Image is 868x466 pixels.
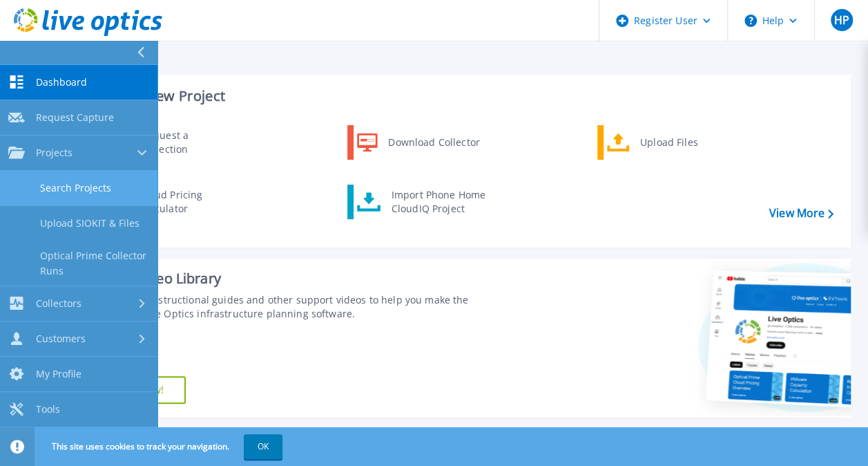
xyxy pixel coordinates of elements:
[244,434,282,459] button: OK
[36,403,60,416] span: Tools
[135,129,235,156] div: Request a Collection
[36,111,114,124] span: Request Capture
[81,270,488,288] div: Support Video Library
[98,88,833,104] h3: Start a New Project
[36,368,81,380] span: My Profile
[381,129,485,156] div: Download Collector
[597,125,739,160] a: Upload Files
[769,207,833,220] a: View More
[633,129,735,156] div: Upload Files
[36,297,81,310] span: Collectors
[36,147,73,159] span: Projects
[38,434,282,459] span: This site uses cookies to track your navigation.
[81,293,488,321] div: Find tutorials, instructional guides and other support videos to help you make the most of your L...
[385,188,492,216] div: Import Phone Home CloudIQ Project
[97,185,239,219] a: Cloud Pricing Calculator
[133,188,235,216] div: Cloud Pricing Calculator
[97,125,239,160] a: Request a Collection
[347,125,489,160] a: Download Collector
[36,76,87,88] span: Dashboard
[36,333,86,345] span: Customers
[833,15,849,26] span: HP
